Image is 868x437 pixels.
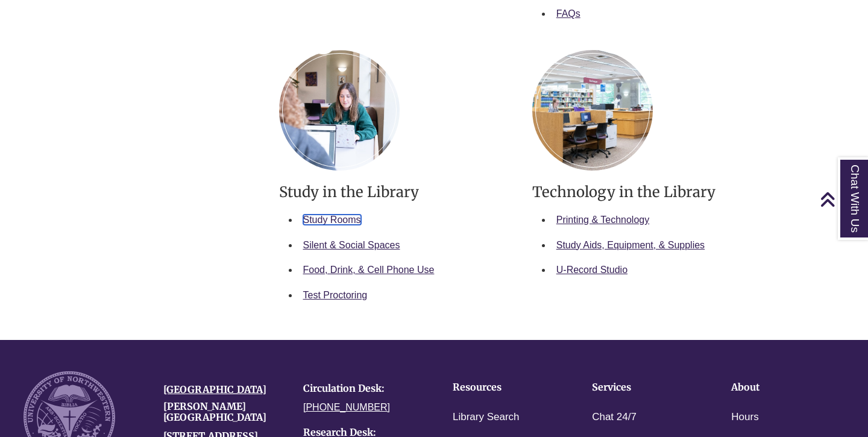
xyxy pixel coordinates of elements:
[303,240,400,250] a: Silent & Social Spaces
[532,183,767,201] h3: Technology in the Library
[303,290,368,300] a: Test Proctoring
[303,402,390,412] a: [PHONE_NUMBER]
[303,215,361,225] a: Study Rooms
[556,215,649,225] a: Printing & Technology
[303,265,435,275] a: Food, Drink, & Cell Phone Use
[163,401,285,423] h4: [PERSON_NAME][GEOGRAPHIC_DATA]
[731,409,758,426] a: Hours
[592,409,637,426] a: Chat 24/7
[453,382,555,393] h4: Resources
[163,383,266,395] a: [GEOGRAPHIC_DATA]
[731,382,833,393] h4: About
[556,8,580,19] a: FAQs
[556,265,627,275] a: U-Record Studio
[303,383,425,394] h4: Circulation Desk:
[820,191,865,207] a: Back to Top
[592,382,694,393] h4: Services
[453,409,520,426] a: Library Search
[556,240,705,250] a: Study Aids, Equipment, & Supplies
[279,183,514,201] h3: Study in the Library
